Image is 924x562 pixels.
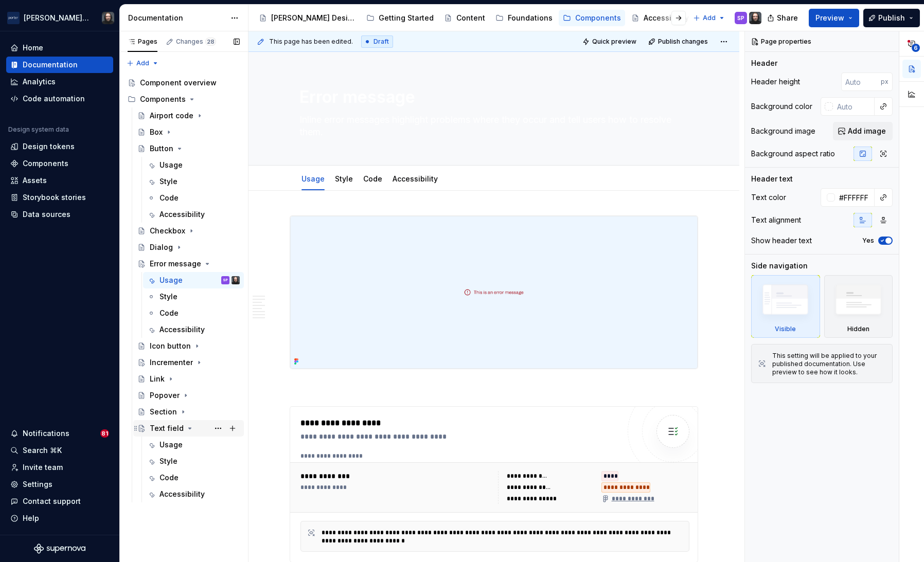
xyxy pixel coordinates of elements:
[159,193,179,203] div: Code
[297,168,329,189] div: Usage
[23,141,75,152] div: Design tokens
[23,77,56,87] div: Analytics
[255,10,360,26] a: [PERSON_NAME] Design
[703,14,716,22] span: Add
[835,188,875,207] input: Auto
[176,38,216,46] div: Changes
[290,216,698,369] img: 80d5c4c7-cca3-4133-bedc-a4a54de8a882.png
[159,292,177,302] div: Style
[159,308,179,318] div: Code
[362,10,438,26] a: Getting Started
[6,138,113,155] a: Design tokens
[133,387,244,404] a: Popover
[772,352,886,376] div: This setting will be applied to your published documentation. Use preview to see how it looks.
[23,94,85,104] div: Code automation
[751,192,786,203] div: Text color
[159,275,183,285] div: Usage
[143,321,244,338] a: Accessibility
[863,9,920,27] button: Publish
[6,510,113,527] button: Help
[271,13,356,23] div: [PERSON_NAME] Design
[23,479,52,490] div: Settings
[159,160,183,170] div: Usage
[6,172,113,189] a: Assets
[150,242,173,252] div: Dialog
[23,60,78,70] div: Documentation
[508,13,553,23] div: Foundations
[143,190,244,206] a: Code
[6,90,113,107] a: Code automation
[34,543,85,554] svg: Supernova Logo
[862,237,874,245] label: Yes
[133,140,244,157] a: Button
[751,261,808,271] div: Side navigation
[6,442,113,459] button: Search ⌘K
[6,155,113,172] a: Components
[749,12,761,24] img: Teunis Vorsteveld
[23,462,63,473] div: Invite team
[777,13,798,23] span: Share
[6,493,113,510] button: Contact support
[159,324,205,335] div: Accessibility
[297,85,686,110] textarea: Error message
[359,168,386,189] div: Code
[393,174,438,183] a: Accessibility
[737,14,744,22] div: SP
[7,12,20,24] img: f0306bc8-3074-41fb-b11c-7d2e8671d5eb.png
[140,78,217,88] div: Component overview
[6,40,113,56] a: Home
[575,13,621,23] div: Components
[150,127,163,137] div: Box
[644,13,689,23] div: Accessibility
[100,429,109,438] span: 81
[751,126,815,136] div: Background image
[690,11,728,25] button: Add
[133,338,244,354] a: Icon button
[878,13,905,23] span: Publish
[143,453,244,469] a: Style
[133,404,244,420] a: Section
[881,78,889,86] p: px
[751,77,800,87] div: Header height
[6,206,113,223] a: Data sources
[559,10,625,26] a: Components
[388,168,442,189] div: Accessibility
[133,124,244,140] a: Box
[143,486,244,502] a: Accessibility
[133,107,244,124] a: Airport code
[841,72,881,91] input: Auto
[133,420,244,437] a: Text field
[143,288,244,305] a: Style
[775,325,796,333] div: Visible
[255,8,688,28] div: Page tree
[6,425,113,442] button: Notifications81
[6,57,113,73] a: Documentation
[6,459,113,476] a: Invite team
[102,12,114,24] img: Teunis Vorsteveld
[751,174,793,184] div: Header text
[150,423,184,433] div: Text field
[205,38,216,46] span: 28
[133,256,244,272] a: Error message
[150,259,201,269] div: Error message
[456,13,485,23] div: Content
[847,325,869,333] div: Hidden
[23,192,86,203] div: Storybook stories
[159,440,183,450] div: Usage
[645,34,713,49] button: Publish changes
[751,58,777,68] div: Header
[23,158,68,169] div: Components
[133,239,244,256] a: Dialog
[133,223,244,239] a: Checkbox
[223,275,228,285] div: SP
[143,173,244,190] a: Style
[23,43,43,53] div: Home
[809,9,859,27] button: Preview
[824,275,893,338] div: Hidden
[297,112,686,140] textarea: Inline error messages highlight problems where they occur and tell users how to resolve them.
[143,206,244,223] a: Accessibility
[491,10,557,26] a: Foundations
[579,34,641,49] button: Quick preview
[6,189,113,206] a: Storybook stories
[658,38,708,46] span: Publish changes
